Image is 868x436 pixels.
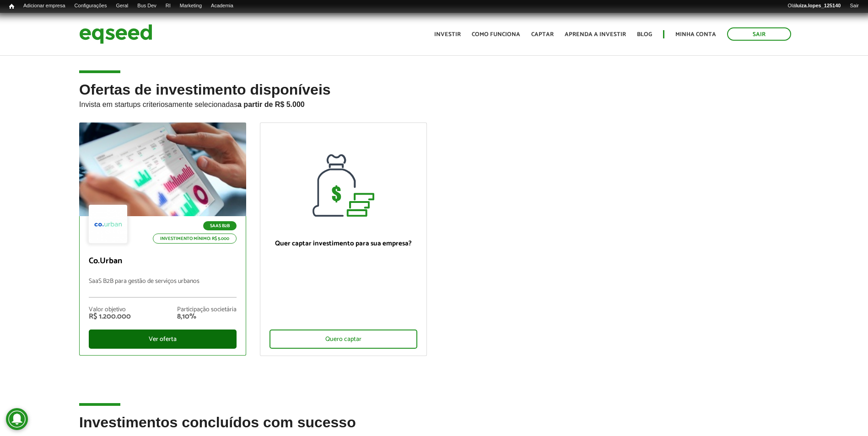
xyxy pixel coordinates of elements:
[89,256,237,266] p: Co.Urban
[70,2,112,10] a: Configurações
[89,330,237,349] div: Ver oferta
[270,330,417,349] div: Quero captar
[177,307,237,313] div: Participação societária
[203,221,237,230] p: SaaS B2B
[637,32,652,37] a: Blog
[161,2,175,10] a: RI
[796,3,841,8] strong: luiza.lopes_125140
[270,239,417,248] p: Quer captar investimento para sua empresa?
[434,32,461,37] a: Investir
[19,2,70,10] a: Adicionar empresa
[260,122,427,356] a: Quer captar investimento para sua empresa? Quero captar
[472,32,520,37] a: Como funciona
[783,2,845,10] a: Oláluiza.lopes_125140
[79,82,789,122] h2: Ofertas de investimento disponíveis
[675,32,716,37] a: Minha conta
[175,2,206,10] a: Marketing
[153,234,237,244] p: Investimento mínimo: R$ 5.000
[133,2,161,10] a: Bus Dev
[79,122,246,356] a: SaaS B2B Investimento mínimo: R$ 5.000 Co.Urban SaaS B2B para gestão de serviços urbanos Valor ob...
[79,98,789,109] p: Invista em startups criteriosamente selecionadas
[9,3,14,10] span: Início
[89,307,131,313] div: Valor objetivo
[177,313,237,320] div: 8,10%
[565,32,626,37] a: Aprenda a investir
[111,2,133,10] a: Geral
[845,2,863,10] a: Sair
[89,278,237,298] p: SaaS B2B para gestão de serviços urbanos
[727,27,791,41] a: Sair
[531,32,554,37] a: Captar
[79,22,152,46] img: EqSeed
[237,101,305,108] strong: a partir de R$ 5.000
[89,313,131,320] div: R$ 1.200.000
[206,2,238,10] a: Academia
[5,2,19,11] a: Início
